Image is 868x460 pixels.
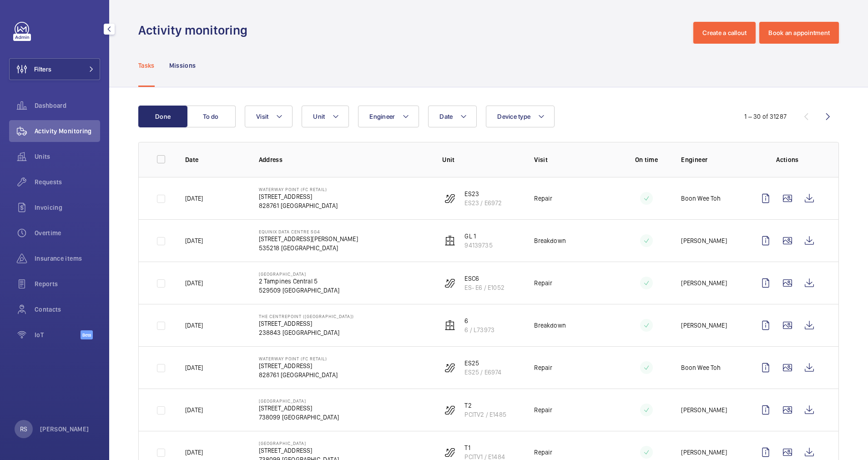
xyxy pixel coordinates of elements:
p: 6 / L73973 [464,325,495,334]
p: 2 Tampines Central 5 [259,277,339,286]
p: Breakdown [534,236,566,245]
img: escalator.svg [444,404,455,415]
img: elevator.svg [444,235,455,246]
p: [PERSON_NAME] [681,448,727,457]
span: Requests [35,177,100,187]
button: Filters [9,58,100,80]
p: [GEOGRAPHIC_DATA] [259,398,339,404]
p: ES25 [464,359,501,368]
p: Repair [534,278,552,288]
p: [GEOGRAPHIC_DATA] [259,440,339,446]
p: Actions [755,155,820,164]
p: Address [259,155,428,164]
p: Breakdown [534,321,566,330]
span: Date [439,113,453,120]
span: Invoicing [35,203,100,212]
p: Waterway Point (FC Retail) [259,356,338,361]
span: Device type [497,113,530,120]
p: [PERSON_NAME] [681,405,727,415]
span: Insurance items [35,254,100,263]
p: On time [626,155,666,164]
p: Repair [534,405,552,415]
img: escalator.svg [444,362,455,373]
p: [PERSON_NAME] [681,236,727,245]
img: escalator.svg [444,278,455,288]
p: 828761 [GEOGRAPHIC_DATA] [259,370,338,379]
p: Equinix Data Centre SG4 [259,229,358,234]
p: [STREET_ADDRESS] [259,319,354,328]
p: [DATE] [185,448,203,457]
p: RS [20,425,27,434]
span: Unit [313,113,325,120]
button: Device type [486,106,555,127]
p: [DATE] [185,194,203,203]
span: Engineer [369,113,395,120]
p: Tasks [138,61,155,70]
p: 535218 [GEOGRAPHIC_DATA] [259,243,358,253]
img: escalator.svg [444,193,455,204]
p: 738099 [GEOGRAPHIC_DATA] [259,413,339,422]
span: Overtime [35,228,100,238]
p: ES23 / E6972 [464,198,502,207]
span: Dashboard [35,101,100,110]
p: [PERSON_NAME] [40,425,89,434]
p: Unit [442,155,520,164]
p: 238843 [GEOGRAPHIC_DATA] [259,328,354,337]
p: Date [185,155,244,164]
p: GL 1 [464,232,492,241]
p: [STREET_ADDRESS][PERSON_NAME] [259,234,358,243]
button: Book an appointment [759,22,839,44]
p: [STREET_ADDRESS] [259,404,339,413]
p: [STREET_ADDRESS] [259,361,338,370]
p: ES25 / E6974 [464,368,501,377]
button: Engineer [358,106,419,127]
button: Done [138,106,187,127]
p: [DATE] [185,321,203,330]
span: Beta [81,330,93,339]
span: Contacts [35,305,100,314]
p: T2 [464,401,506,410]
p: Boon Wee Toh [681,194,721,203]
h1: Activity monitoring [138,22,253,39]
p: [DATE] [185,363,203,372]
p: The Centrepoint ([GEOGRAPHIC_DATA]) [259,313,354,319]
span: Filters [34,65,51,74]
button: Date [428,106,477,127]
p: 6 [464,316,495,325]
p: ES23 [464,189,502,198]
p: [DATE] [185,278,203,288]
p: Waterway Point (FC Retail) [259,187,338,192]
p: ESC6 [464,274,505,283]
p: 94139735 [464,241,492,250]
p: Repair [534,194,552,203]
p: Visit [534,155,611,164]
span: IoT [35,330,81,339]
span: Reports [35,279,100,288]
button: Create a callout [693,22,756,44]
p: T1 [464,443,505,452]
p: [STREET_ADDRESS] [259,192,338,201]
p: Repair [534,363,552,372]
p: Missions [169,61,196,70]
p: PCITV2 / E1485 [464,410,506,419]
div: 1 – 30 of 31287 [744,112,787,121]
p: [PERSON_NAME] [681,278,727,288]
p: Repair [534,448,552,457]
img: escalator.svg [444,447,455,458]
p: Boon Wee Toh [681,363,721,372]
button: Unit [302,106,349,127]
button: To do [187,106,236,127]
p: [PERSON_NAME] [681,321,727,330]
span: Activity Monitoring [35,126,100,136]
p: [DATE] [185,236,203,245]
span: Visit [256,113,268,120]
p: [STREET_ADDRESS] [259,446,339,455]
button: Visit [245,106,293,127]
p: [DATE] [185,405,203,415]
p: Engineer [681,155,740,164]
p: [GEOGRAPHIC_DATA] [259,271,339,277]
img: elevator.svg [444,320,455,331]
p: 828761 [GEOGRAPHIC_DATA] [259,201,338,210]
p: ES- E6 / E1052 [464,283,505,292]
p: 529509 [GEOGRAPHIC_DATA] [259,286,339,295]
